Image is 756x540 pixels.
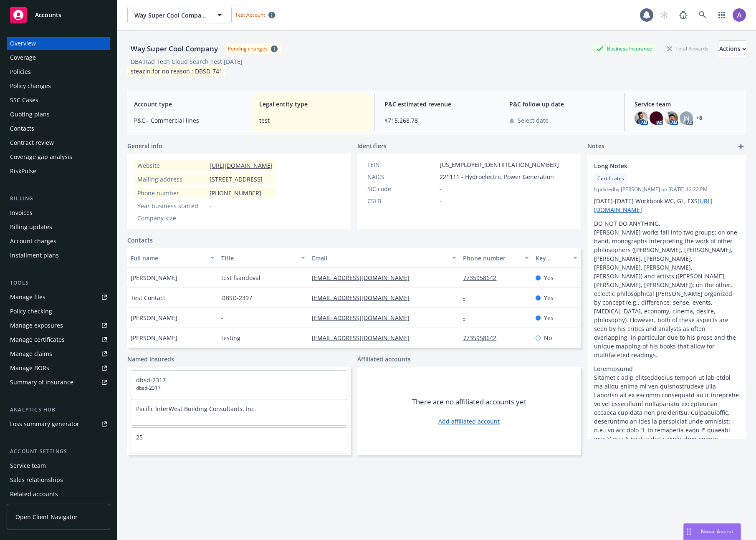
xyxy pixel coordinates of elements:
button: Full name [127,248,218,268]
div: Phone number [463,254,520,262]
span: testing [221,333,240,342]
a: Search [694,7,711,23]
a: Contacts [127,236,153,245]
div: NAICS [367,172,436,181]
span: Test Account [232,10,278,19]
a: Add affiliated account [438,417,500,426]
span: Open Client Navigator [15,512,78,521]
span: Nova Assist [701,528,734,535]
div: SIC code [367,184,436,193]
div: Manage certificates [10,333,65,346]
button: Key contact [532,248,581,268]
div: Sales relationships [10,473,63,487]
a: Loss summary generator [7,417,110,431]
button: Email [308,248,460,268]
span: Certificates [597,175,624,182]
div: Coverage [10,51,36,64]
div: Summary of insurance [10,376,73,389]
div: RiskPulse [10,164,36,178]
span: Test Contact [131,293,165,302]
div: Phone number [137,189,206,197]
span: [PERSON_NAME] [131,313,177,322]
a: Start snowing [656,7,673,23]
div: Service team [10,459,46,472]
span: - [440,184,442,193]
a: Coverage gap analysis [7,150,110,164]
span: Yes [544,293,554,302]
div: Actions [719,41,746,57]
div: Policy changes [10,79,51,93]
a: Installment plans [7,249,110,262]
div: DBA: Rad Tech Cloud Search Test [DATE] [131,57,243,66]
button: Nova Assist [683,523,741,540]
span: Service team [635,100,739,109]
span: - [221,313,223,322]
span: Account type [134,100,239,109]
div: Analytics hub [7,406,110,414]
a: Contract review [7,136,110,149]
div: CSLB [367,197,436,205]
span: Legal entity type [259,100,364,109]
span: $715,268.78 [384,116,489,125]
span: P&C estimated revenue [384,100,489,109]
button: Way Super Cool Company [127,7,232,23]
a: Manage files [7,290,110,304]
a: Report a Bug [675,7,692,23]
span: dbsd-2317 [136,384,342,392]
div: Company size [137,214,206,222]
a: [EMAIL_ADDRESS][DOMAIN_NAME] [312,274,416,282]
div: Pending changes [228,45,268,52]
div: Email [312,254,447,262]
div: Year business started [137,202,206,210]
a: 7735958642 [463,274,503,282]
span: P&C follow up date [509,100,614,109]
a: Manage claims [7,347,110,361]
a: Accounts [7,3,110,27]
span: DBSD-2397 [221,293,252,302]
div: Full name [131,254,205,262]
div: Drag to move [684,524,694,540]
button: Title [218,248,308,268]
div: Manage claims [10,347,52,361]
a: add [736,141,746,151]
div: Policies [10,65,31,78]
img: photo [733,8,746,22]
span: JN [683,114,690,123]
a: SSC Cases [7,93,110,107]
a: Named insureds [127,355,174,363]
a: Manage certificates [7,333,110,346]
a: [EMAIL_ADDRESS][DOMAIN_NAME] [312,294,416,302]
span: P&C - Commercial lines [134,116,239,125]
span: Way Super Cool Company [134,11,207,20]
a: Policies [7,65,110,78]
span: Notes [587,141,604,151]
span: [US_EMPLOYER_IDENTIFICATION_NUMBER] [440,160,559,169]
div: FEIN [367,160,436,169]
a: +8 [696,116,702,121]
div: Mailing address [137,175,206,184]
a: [URL][DOMAIN_NAME] [210,161,273,169]
a: 7735958642 [463,334,503,342]
a: Switch app [713,7,730,23]
span: [STREET_ADDRESS] [210,175,263,184]
a: Related accounts [7,487,110,501]
img: photo [665,111,678,125]
div: Billing [7,194,110,203]
a: Billing updates [7,220,110,234]
a: Overview [7,37,110,50]
a: Summary of insurance [7,376,110,389]
div: Overview [10,37,36,50]
img: photo [650,111,663,125]
span: Updated by [PERSON_NAME] on [DATE] 12:22 PM [594,186,739,193]
div: Tools [7,279,110,287]
div: Website [137,161,206,170]
span: Yes [544,313,554,322]
span: Pending changes [225,43,281,54]
span: [PHONE_NUMBER] [210,189,261,197]
a: - [463,314,472,322]
div: steazin for no reason : DBSD-741 [127,66,226,76]
span: Select date [518,116,549,125]
a: [EMAIL_ADDRESS][DOMAIN_NAME] [312,334,416,342]
div: Quoting plans [10,108,50,121]
a: dbsd-2317 [136,376,166,384]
